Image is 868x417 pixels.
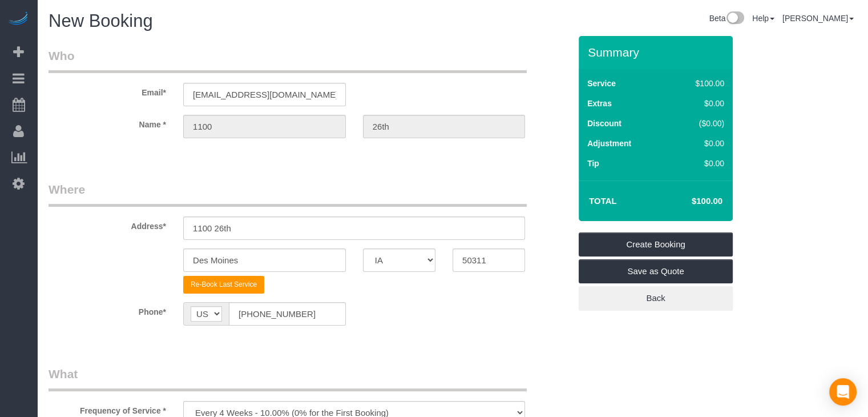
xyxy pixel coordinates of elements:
span: New Booking [49,11,153,31]
legend: Where [49,181,527,207]
label: Tip [587,158,599,169]
a: [PERSON_NAME] [782,14,854,23]
h4: $100.00 [657,197,722,206]
a: Beta [709,14,744,23]
legend: What [49,366,527,391]
div: $0.00 [671,138,724,149]
strong: Total [589,196,617,206]
a: Create Booking [579,232,733,256]
div: $0.00 [671,98,724,109]
img: Automaid Logo [7,11,30,27]
legend: Who [49,47,527,73]
label: Address* [40,216,175,232]
img: New interface [725,11,744,26]
input: First Name* [183,115,346,138]
a: Help [752,14,774,23]
h3: Summary [588,46,727,59]
button: Re-Book Last Service [183,276,264,294]
input: City* [183,248,346,272]
input: Zip Code* [453,248,525,272]
div: Open Intercom Messenger [829,378,857,406]
label: Frequency of Service * [40,401,175,416]
label: Adjustment [587,138,631,149]
label: Discount [587,118,621,129]
label: Service [587,78,616,89]
a: Save as Quote [579,259,733,283]
div: ($0.00) [671,118,724,129]
label: Name * [40,115,175,130]
label: Phone* [40,302,175,318]
input: Phone* [229,302,346,326]
label: Extras [587,98,612,109]
div: $100.00 [671,78,724,89]
input: Email* [183,83,346,106]
div: $0.00 [671,158,724,169]
input: Last Name* [363,115,526,138]
label: Email* [40,83,175,98]
a: Back [579,286,733,310]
